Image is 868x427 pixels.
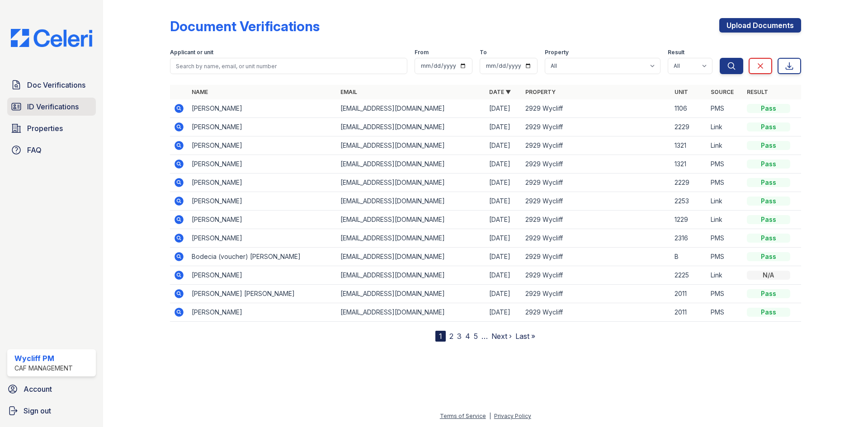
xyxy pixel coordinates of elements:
[671,285,707,303] td: 2011
[671,118,707,136] td: 2229
[27,80,85,90] span: Doc Verifications
[27,101,79,112] span: ID Verifications
[24,384,52,394] span: Account
[188,285,337,303] td: [PERSON_NAME] [PERSON_NAME]
[522,285,670,303] td: 2929 Wycliff
[188,229,337,248] td: [PERSON_NAME]
[486,155,522,174] td: [DATE]
[188,155,337,174] td: [PERSON_NAME]
[337,174,486,192] td: [EMAIL_ADDRESS][DOMAIN_NAME]
[747,289,790,298] div: Pass
[522,229,670,248] td: 2929 Wycliff
[337,211,486,229] td: [EMAIL_ADDRESS][DOMAIN_NAME]
[27,123,63,134] span: Properties
[4,402,99,420] a: Sign out
[525,89,556,95] a: Property
[489,89,511,95] a: Date ▼
[707,174,743,192] td: PMS
[27,145,42,155] span: FAQ
[170,49,213,56] label: Applicant or unit
[707,118,743,136] td: Link
[671,211,707,229] td: 1229
[747,89,768,95] a: Result
[522,136,670,155] td: 2929 Wycliff
[14,353,73,364] div: Wycliff PM
[337,229,486,248] td: [EMAIL_ADDRESS][DOMAIN_NAME]
[7,119,96,137] a: Properties
[747,252,790,261] div: Pass
[170,58,407,74] input: Search by name, email, or unit number
[170,18,320,34] div: Document Verifications
[435,331,446,342] div: 1
[522,192,670,211] td: 2929 Wycliff
[7,76,96,94] a: Doc Verifications
[707,285,743,303] td: PMS
[188,118,337,136] td: [PERSON_NAME]
[486,174,522,192] td: [DATE]
[707,303,743,322] td: PMS
[188,192,337,211] td: [PERSON_NAME]
[671,136,707,155] td: 1321
[7,98,96,116] a: ID Verifications
[747,160,790,169] div: Pass
[522,266,670,285] td: 2929 Wycliff
[474,332,478,341] a: 5
[747,215,790,224] div: Pass
[747,122,790,131] div: Pass
[707,136,743,155] td: Link
[192,89,208,95] a: Name
[522,174,670,192] td: 2929 Wycliff
[486,285,522,303] td: [DATE]
[337,136,486,155] td: [EMAIL_ADDRESS][DOMAIN_NAME]
[337,118,486,136] td: [EMAIL_ADDRESS][DOMAIN_NAME]
[188,303,337,322] td: [PERSON_NAME]
[747,308,790,317] div: Pass
[522,248,670,266] td: 2929 Wycliff
[486,192,522,211] td: [DATE]
[747,141,790,150] div: Pass
[671,99,707,118] td: 1106
[486,99,522,118] td: [DATE]
[707,192,743,211] td: Link
[671,266,707,285] td: 2225
[522,99,670,118] td: 2929 Wycliff
[545,49,569,56] label: Property
[465,332,470,341] a: 4
[7,141,96,159] a: FAQ
[457,332,462,341] a: 3
[188,136,337,155] td: [PERSON_NAME]
[522,155,670,174] td: 2929 Wycliff
[449,332,453,341] a: 2
[707,211,743,229] td: Link
[337,99,486,118] td: [EMAIL_ADDRESS][DOMAIN_NAME]
[337,285,486,303] td: [EMAIL_ADDRESS][DOMAIN_NAME]
[671,192,707,211] td: 2253
[188,99,337,118] td: [PERSON_NAME]
[491,332,512,341] a: Next ›
[440,413,486,419] a: Terms of Service
[522,303,670,322] td: 2929 Wycliff
[711,89,734,95] a: Source
[515,332,535,341] a: Last »
[747,178,790,187] div: Pass
[668,49,684,56] label: Result
[486,248,522,266] td: [DATE]
[4,29,99,47] img: CE_Logo_Blue-a8612792a0a2168367f1c8372b55b34899dd931a85d93a1a3d3e32e68fde9ad4.png
[337,192,486,211] td: [EMAIL_ADDRESS][DOMAIN_NAME]
[671,155,707,174] td: 1321
[486,303,522,322] td: [DATE]
[671,303,707,322] td: 2011
[489,413,491,419] div: |
[707,99,743,118] td: PMS
[188,211,337,229] td: [PERSON_NAME]
[188,174,337,192] td: [PERSON_NAME]
[675,89,688,95] a: Unit
[486,211,522,229] td: [DATE]
[671,248,707,266] td: B
[337,303,486,322] td: [EMAIL_ADDRESS][DOMAIN_NAME]
[707,155,743,174] td: PMS
[480,49,487,56] label: To
[707,229,743,248] td: PMS
[747,234,790,243] div: Pass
